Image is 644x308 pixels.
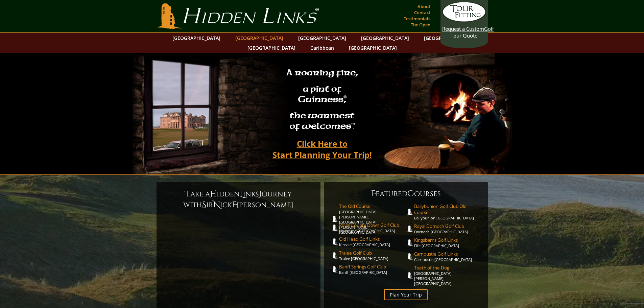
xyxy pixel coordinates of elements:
[414,223,481,229] span: Royal Dornoch Golf Club
[295,33,350,43] a: [GEOGRAPHIC_DATA]
[414,237,481,248] a: Kingsbarns Golf LinksFife [GEOGRAPHIC_DATA]
[421,33,475,43] a: [GEOGRAPHIC_DATA]
[414,265,481,286] a: Teeth of the Dog[GEOGRAPHIC_DATA][PERSON_NAME], [GEOGRAPHIC_DATA]
[414,203,481,215] span: Ballybunion Golf Club Old Course
[416,2,432,11] a: About
[202,199,206,210] span: S
[384,289,428,300] a: Plan Your Trip
[339,264,406,270] span: Banff Springs Golf Club
[240,189,243,199] span: L
[232,199,237,210] span: F
[169,33,224,43] a: [GEOGRAPHIC_DATA]
[259,189,262,199] span: J
[414,223,481,234] a: Royal Dornoch Golf ClubDornoch [GEOGRAPHIC_DATA]
[210,189,217,199] span: H
[409,20,432,29] a: The Open
[345,43,400,53] a: [GEOGRAPHIC_DATA]
[414,251,481,257] span: Carnoustie Golf Links
[414,203,481,220] a: Ballybunion Golf Club Old CourseBallybunion [GEOGRAPHIC_DATA]
[442,2,486,39] a: Request a CustomGolf Tour Quote
[412,8,432,17] a: Contact
[339,222,406,233] a: Royal County Down Golf ClubNewcastle [GEOGRAPHIC_DATA]
[339,222,406,228] span: Royal County Down Golf Club
[163,189,314,210] h6: ake a idden inks ourney with ir ick [PERSON_NAME]
[232,33,287,43] a: [GEOGRAPHIC_DATA]
[339,236,406,247] a: Old Head Golf LinksKinsale [GEOGRAPHIC_DATA]
[402,14,432,23] a: Testimonials
[339,203,406,209] span: The Old Course
[185,189,190,199] span: T
[371,188,376,199] span: F
[339,264,406,275] a: Banff Springs Golf ClubBanff [GEOGRAPHIC_DATA]
[339,236,406,242] span: Old Head Golf Links
[339,203,406,235] a: The Old Course[GEOGRAPHIC_DATA][PERSON_NAME], [GEOGRAPHIC_DATA][PERSON_NAME] [GEOGRAPHIC_DATA]
[358,33,412,43] a: [GEOGRAPHIC_DATA]
[213,199,220,210] span: N
[414,237,481,243] span: Kingsbarns Golf Links
[442,25,484,32] span: Request a Custom
[266,136,379,163] a: Click Here toStart Planning Your Trip!
[414,265,481,271] span: Teeth of the Dog
[414,251,481,262] a: Carnoustie Golf LinksCarnoustie [GEOGRAPHIC_DATA]
[331,188,481,199] h6: eatured ourses
[339,250,406,256] span: Tralee Golf Club
[407,188,414,199] span: C
[339,250,406,261] a: Tralee Golf ClubTralee [GEOGRAPHIC_DATA]
[307,43,337,53] a: Caribbean
[244,43,299,53] a: [GEOGRAPHIC_DATA]
[282,65,362,136] h2: A roaring fire, a pint of Guinness , the warmest of welcomes™.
